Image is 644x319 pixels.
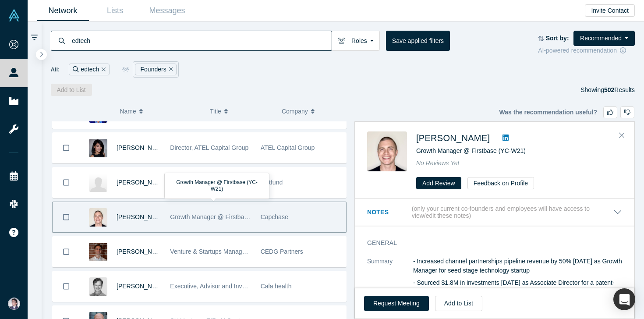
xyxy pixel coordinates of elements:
[37,0,89,21] a: Network
[367,238,610,248] h3: General
[170,213,280,220] span: Growth Manager @ Firstbase (YC-W21)
[53,202,80,232] button: Bookmark
[367,208,410,217] h3: Notes
[51,84,92,96] button: Add to List
[89,174,107,192] img: Manish Kumar's Profile Image
[89,0,141,21] a: Lists
[261,144,315,151] span: ATEL Capital Group
[141,0,193,21] a: Messages
[573,31,635,46] button: Recommended
[386,31,450,51] button: Save applied filters
[282,102,308,121] span: Company
[53,133,80,163] button: Bookmark
[8,9,20,21] img: Alchemist Vault Logo
[413,278,622,297] p: - Sourced $1.8M in investments [DATE] as Associate Director for a patent-specialized fund
[53,167,80,198] button: Bookmark
[120,102,201,121] button: Name
[89,208,107,227] img: Ian Garrett's Profile Image
[615,128,628,142] button: Close
[89,243,107,261] img: Evan Galasso's Profile Image
[53,237,80,267] button: Bookmark
[413,257,622,275] p: - Increased channel partnerships pipeline revenue by 50% [DATE] as Growth Manager for seed stage ...
[120,102,136,121] span: Name
[8,298,20,310] img: Yasuhiro Kawakami's Account
[170,283,255,290] span: Executive, Advisor and Investor
[210,102,272,121] button: Title
[467,177,534,189] button: Feedback on Profile
[99,64,106,74] button: Remove Filter
[71,30,332,51] input: Search by name, title, company, summary, expertise, investment criteria or topics of focus
[170,179,219,186] span: Venture Associate
[499,106,634,118] div: Was the recommendation useful?
[261,213,288,220] span: Capchase
[538,46,635,55] div: AI-powered recommendation
[435,296,482,311] button: Add to List
[580,84,635,96] div: Showing
[117,213,167,220] a: [PERSON_NAME]
[170,144,248,151] span: Director, ATEL Capital Group
[546,35,569,42] strong: Sort by:
[282,102,344,121] button: Company
[416,133,490,143] a: [PERSON_NAME]
[117,283,167,290] a: [PERSON_NAME]
[367,131,407,171] img: Ian Garrett's Profile Image
[332,31,380,51] button: Roles
[416,159,460,167] span: No Reviews Yet
[261,248,303,255] span: CEDG Partners
[117,248,167,255] a: [PERSON_NAME]
[166,64,173,74] button: Remove Filter
[210,102,221,121] span: Title
[412,205,613,220] p: (only your current co-founders and employees will have access to view/edit these notes)
[261,283,292,290] span: Cala health
[69,64,110,75] div: edtech
[416,147,526,154] span: Growth Manager @ Firstbase (YC-W21)
[367,205,622,220] button: Notes (only your current co-founders and employees will have access to view/edit these notes)
[416,177,461,189] button: Add Review
[364,296,429,311] button: Request Meeting
[604,86,635,93] span: Results
[170,248,300,255] span: Venture & Startups Manager @ CEDG Partners
[604,86,614,93] strong: 502
[51,65,60,74] span: All:
[117,144,167,151] a: [PERSON_NAME]
[585,4,635,17] button: Invite Contact
[261,179,283,186] span: Exitfund
[117,179,167,186] a: [PERSON_NAME]
[53,271,80,301] button: Bookmark
[89,277,107,296] img: Doug Biehn's Profile Image
[135,64,177,75] div: Founders
[89,139,107,157] img: Simrat Wason's Profile Image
